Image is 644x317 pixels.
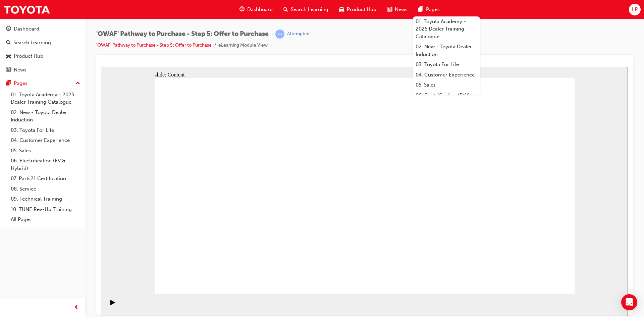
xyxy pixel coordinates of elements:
[291,6,328,13] span: Search Learning
[8,125,83,136] a: 03. Toyota For Life
[413,3,445,16] a: pages-iconPages
[6,81,11,87] span: pages-icon
[8,184,83,194] a: 08. Service
[395,6,408,13] span: News
[334,3,382,16] a: car-iconProduct Hub
[8,173,83,184] a: 07. Parts21 Certification
[3,233,15,244] button: Play (Ctrl+Alt+P)
[3,21,83,77] button: DashboardSearch LearningProduct HubNews
[275,30,284,39] span: learningRecordVerb_ATTEMPT-icon
[287,31,310,37] div: Attempted
[3,64,83,76] a: News
[387,5,392,14] span: news-icon
[339,5,344,14] span: car-icon
[413,42,480,59] a: 02. New - Toyota Dealer Induction
[3,23,83,35] a: Dashboard
[6,67,11,73] span: news-icon
[74,304,79,312] span: prev-icon
[96,30,269,38] span: 'OWAF' Pathway to Purchase - Step 5: Offer to Purchase
[3,50,83,62] a: Product Hub
[8,214,83,225] a: All Pages
[6,53,11,59] span: car-icon
[632,6,638,13] span: LP
[629,4,641,15] button: LP
[234,3,278,16] a: guage-iconDashboard
[426,6,440,13] span: Pages
[14,80,28,87] div: Pages
[283,5,288,14] span: search-icon
[14,52,43,60] div: Product Hub
[8,107,83,125] a: 02. New - Toyota Dealer Induction
[413,16,480,42] a: 01. Toyota Academy - 2025 Dealer Training Catalogue
[13,39,51,47] div: Search Learning
[3,77,83,90] button: Pages
[413,80,480,90] a: 05. Sales
[413,70,480,80] a: 04. Customer Experience
[413,59,480,70] a: 03. Toyota For Life
[8,156,83,173] a: 06. Electrification (EV & Hybrid)
[6,26,11,32] span: guage-icon
[8,135,83,146] a: 04. Customer Experience
[8,194,83,204] a: 09. Technical Training
[8,146,83,156] a: 05. Sales
[14,25,39,33] div: Dashboard
[6,40,11,46] span: search-icon
[347,6,376,13] span: Product Hub
[413,90,480,108] a: 06. Electrification (EV & Hybrid)
[3,37,83,49] a: Search Learning
[418,5,423,14] span: pages-icon
[96,42,212,48] a: 'OWAF' Pathway to Purchase - Step 5: Offer to Purchase
[8,204,83,215] a: 10. TUNE Rev-Up Training
[3,227,15,249] div: playback controls
[621,294,637,310] div: Open Intercom Messenger
[14,66,26,74] div: News
[75,79,80,88] span: up-icon
[218,42,268,49] li: eLearning Module View
[271,30,273,38] span: |
[278,3,334,16] a: search-iconSearch Learning
[239,5,245,14] span: guage-icon
[8,90,83,107] a: 01. Toyota Academy - 2025 Dealer Training Catalogue
[247,6,273,13] span: Dashboard
[3,2,50,17] img: Trak
[382,3,413,16] a: news-iconNews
